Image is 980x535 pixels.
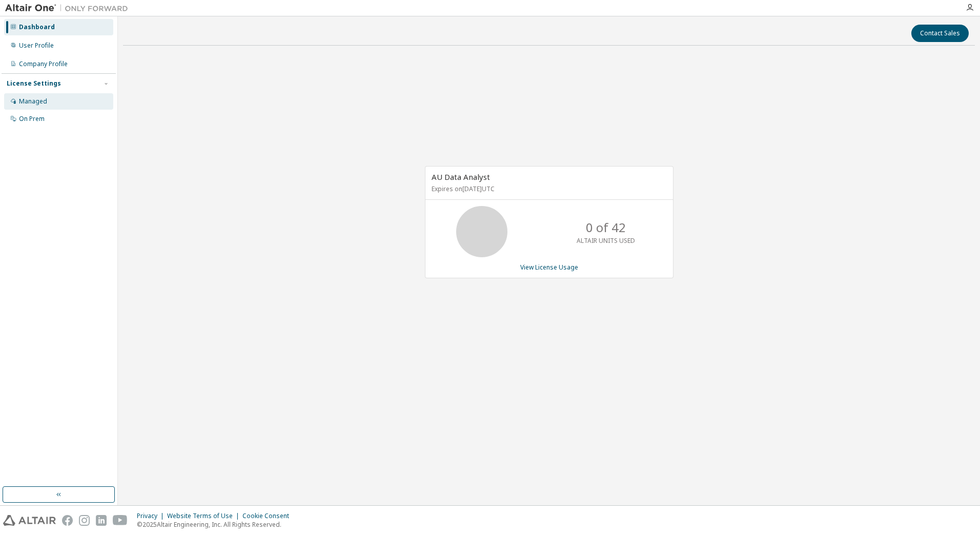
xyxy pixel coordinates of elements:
[96,515,107,526] img: linkedin.svg
[79,515,90,526] img: instagram.svg
[242,512,295,520] div: Cookie Consent
[586,219,626,236] p: 0 of 42
[911,25,969,42] button: Contact Sales
[5,3,133,13] img: Altair One
[577,236,635,245] p: ALTAIR UNITS USED
[520,263,578,272] a: View License Usage
[19,23,55,31] div: Dashboard
[19,60,68,68] div: Company Profile
[137,520,295,529] p: © 2025 Altair Engineering, Inc. All Rights Reserved.
[19,97,47,106] div: Managed
[113,515,128,526] img: youtube.svg
[3,515,56,526] img: altair_logo.svg
[432,172,490,182] span: AU Data Analyst
[19,42,54,50] div: User Profile
[167,512,242,520] div: Website Terms of Use
[19,115,45,123] div: On Prem
[7,79,61,88] div: License Settings
[432,184,664,193] p: Expires on [DATE] UTC
[62,515,73,526] img: facebook.svg
[137,512,167,520] div: Privacy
